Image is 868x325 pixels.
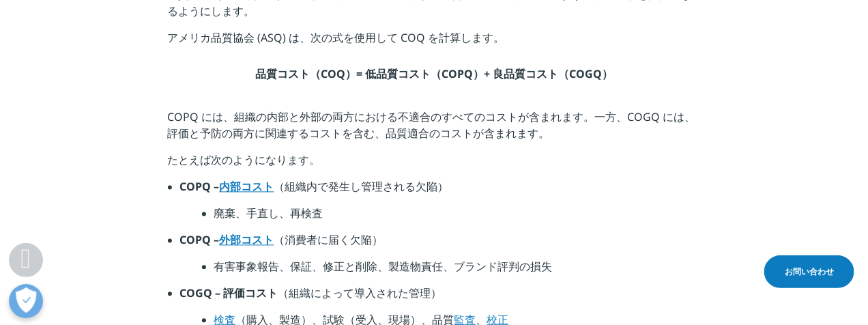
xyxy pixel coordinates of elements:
font: （組織内で発生し管理される欠陥） [274,180,449,195]
font: （組織によって導入された管理） [278,286,442,301]
a: 内部コスト [220,180,274,195]
font: COPQ には、組織の内部と外部の両方における不適合のすべてのコストが含まれます。一方、COGQ には、評価と予防の両方に関連するコストを含む、品質適合のコストが含まれます。 [168,110,696,141]
font: （消費者に届く欠陥） [274,233,384,248]
a: 外部コスト [220,233,274,248]
button: 優先設定センターを開く [9,284,43,318]
font: COPQ – [180,180,220,195]
font: COPQ – [180,233,220,248]
a: お問い合わせ [764,255,854,288]
font: アメリカ品質協会 (ASQ) は、次の式を使用して COQ を計算します。 [168,30,505,45]
font: たとえば次のようになります。 [168,153,321,168]
font: 品質コスト（COQ）= 低品質コスト（COPQ）+ 良品質コスト（COGQ） [255,67,613,82]
font: 廃棄、手直し、再検査 [214,206,323,221]
font: 有害事象報告、保証、修正と削除、製造物責任、ブランド評判の損失 [214,259,553,274]
font: COGQ – 評価コスト [180,286,278,301]
font: お問い合わせ [785,266,834,277]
